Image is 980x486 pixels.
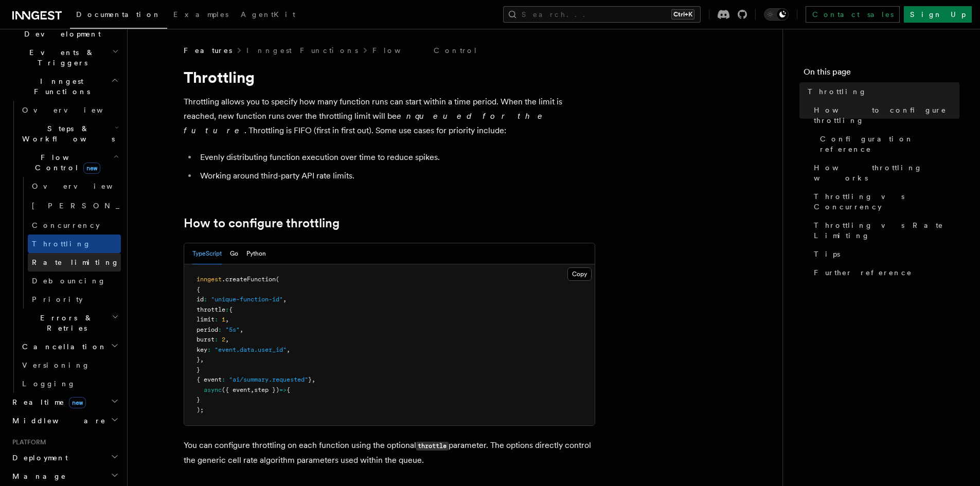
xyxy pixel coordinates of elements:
span: Cancellation [18,341,107,352]
span: Events & Triggers [8,47,112,68]
button: Toggle dark mode [764,8,789,21]
a: [PERSON_NAME] [28,195,121,216]
span: Configuration reference [820,134,959,154]
a: Tips [810,245,959,263]
span: Steps & Workflows [18,123,115,144]
span: : [222,376,225,383]
span: Deployment [8,453,68,463]
button: Deployment [8,448,121,467]
span: Throttling vs Concurrency [814,191,959,212]
a: How to configure throttling [810,101,959,130]
span: Examples [173,10,228,19]
span: Features [184,45,232,56]
span: { [287,386,290,393]
span: Priority [32,295,83,303]
span: "unique-function-id" [211,296,283,303]
span: { [197,286,200,293]
a: Flow Control [372,45,478,56]
span: Middleware [8,416,106,426]
span: Overview [22,106,128,114]
span: "5s" [225,326,240,333]
span: [PERSON_NAME] [32,202,183,210]
span: { event [197,376,222,383]
a: Overview [28,177,121,195]
span: Versioning [22,361,90,369]
span: "event.data.user_id" [215,346,287,353]
button: Copy [567,267,592,281]
span: AgentKit [241,10,295,19]
button: Manage [8,467,121,485]
span: async [204,386,222,393]
a: Versioning [18,356,121,374]
button: Realtimenew [8,393,121,411]
a: How to configure throttling [184,216,340,230]
a: Throttling vs Rate Limiting [810,216,959,245]
p: You can configure throttling on each function using the optional parameter. The options directly ... [184,438,595,467]
span: ); [197,406,204,413]
button: Local Development [8,14,121,43]
span: Throttling [808,86,867,97]
span: Realtime [8,397,86,407]
span: Throttling [32,240,91,248]
span: inngest [197,276,222,283]
span: Overview [32,182,138,190]
code: throttle [416,442,449,451]
span: Rate limiting [32,258,119,266]
span: Logging [22,380,76,388]
button: Errors & Retries [18,309,121,337]
span: , [312,376,315,383]
span: Inngest Functions [8,76,111,97]
a: Overview [18,101,121,119]
span: id [197,296,204,303]
a: AgentKit [235,3,301,28]
button: Python [246,243,266,264]
span: } [308,376,312,383]
a: Contact sales [806,6,900,23]
button: Cancellation [18,337,121,356]
span: Errors & Retries [18,313,112,333]
span: Documentation [76,10,161,19]
div: Flow Controlnew [18,177,121,309]
span: : [204,296,207,303]
a: Throttling [804,82,959,101]
a: Sign Up [904,6,972,23]
span: .createFunction [222,276,276,283]
span: : [215,336,218,343]
a: Throttling [28,235,121,253]
span: Tips [814,249,840,259]
span: Manage [8,471,66,481]
button: TypeScript [192,243,222,264]
span: 2 [222,336,225,343]
span: } [197,356,200,363]
span: step }) [254,386,279,393]
div: Inngest Functions [8,101,121,393]
span: new [83,163,100,174]
span: Platform [8,438,46,446]
kbd: Ctrl+K [671,9,694,20]
a: Throttling vs Concurrency [810,187,959,216]
span: : [215,316,218,323]
span: , [200,356,204,363]
a: Examples [167,3,235,28]
span: ({ event [222,386,251,393]
a: Inngest Functions [246,45,358,56]
button: Inngest Functions [8,72,121,101]
p: Throttling allows you to specify how many function runs can start within a time period. When the ... [184,95,595,138]
span: "ai/summary.requested" [229,376,308,383]
h1: Throttling [184,68,595,86]
span: Further reference [814,267,912,278]
a: Documentation [70,3,167,29]
span: period [197,326,218,333]
span: : [207,346,211,353]
button: Steps & Workflows [18,119,121,148]
button: Middleware [8,411,121,430]
a: Concurrency [28,216,121,235]
span: How to configure throttling [814,105,959,125]
span: , [225,316,229,323]
span: ( [276,276,279,283]
span: Flow Control [18,152,113,173]
li: Working around third-party API rate limits. [197,169,595,183]
button: Flow Controlnew [18,148,121,177]
span: , [240,326,243,333]
span: 1 [222,316,225,323]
